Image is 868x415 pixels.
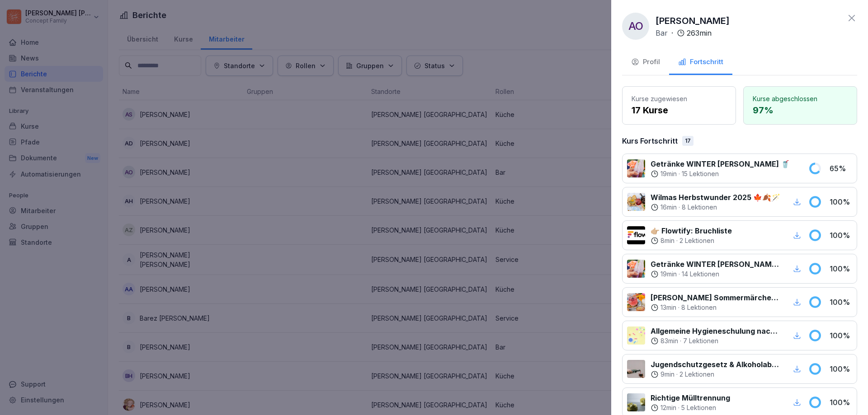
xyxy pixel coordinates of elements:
p: 100 % [830,263,852,274]
p: 5 Lektionen [681,403,716,412]
p: 12 min [660,403,676,412]
p: Getränke WINTER [PERSON_NAME] 🥤 [651,159,790,169]
p: 100 % [830,330,852,341]
button: Profil [622,51,669,75]
p: 83 min [660,336,678,345]
p: Bar [656,28,668,38]
div: · [651,303,780,312]
p: Richtige Mülltrennung [651,392,730,403]
div: · [651,169,790,178]
p: [PERSON_NAME] [656,14,730,28]
p: Kurse abgeschlossen [753,94,848,103]
p: 17 Kurse [632,103,726,117]
div: Profil [631,57,660,67]
div: · [656,28,712,38]
div: · [651,336,780,345]
p: 8 min [660,236,675,245]
p: 100 % [830,364,852,374]
p: 100 % [830,230,852,241]
p: 7 Lektionen [683,336,718,345]
div: · [651,370,780,379]
p: 19 min [660,270,677,279]
p: 15 Lektionen [682,169,719,178]
p: Kurse zugewiesen [632,94,726,103]
p: 👉🏼 Flowtify: Bruchliste [651,225,732,236]
div: · [651,203,780,212]
p: 19 min [660,169,677,178]
p: Jugendschutzgesetz & Alkoholabgabe in der Gastronomie 🧒🏽 [651,359,780,370]
p: 100 % [830,196,852,207]
div: Fortschritt [678,57,723,67]
div: 17 [682,136,693,146]
p: 9 min [660,370,675,379]
p: 100 % [830,297,852,308]
p: Kurs Fortschritt [622,135,678,146]
p: 8 Lektionen [682,203,717,212]
p: Allgemeine Hygieneschulung nach LMHV §4 & gemäß §43 IFSG [651,326,780,336]
p: 2 Lektionen [679,236,714,245]
p: 2 Lektionen [679,370,714,379]
p: Wilmas Herbstwunder 2025 🍁🍂🪄 [651,192,780,203]
p: 16 min [660,203,677,212]
div: · [651,403,730,412]
p: Getränke WINTER [PERSON_NAME] 🥤 [651,259,780,270]
p: 8 Lektionen [681,303,717,312]
div: · [651,236,732,245]
p: [PERSON_NAME] Sommermärchen 2025 - Getränke [651,292,780,303]
p: 100 % [830,397,852,408]
p: 14 Lektionen [682,270,719,279]
p: 263 min [687,28,712,38]
p: 13 min [660,303,676,312]
div: · [651,270,780,279]
button: Fortschritt [669,51,732,75]
div: AO [622,13,649,40]
p: 65 % [830,163,852,174]
p: 97 % [753,103,848,117]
